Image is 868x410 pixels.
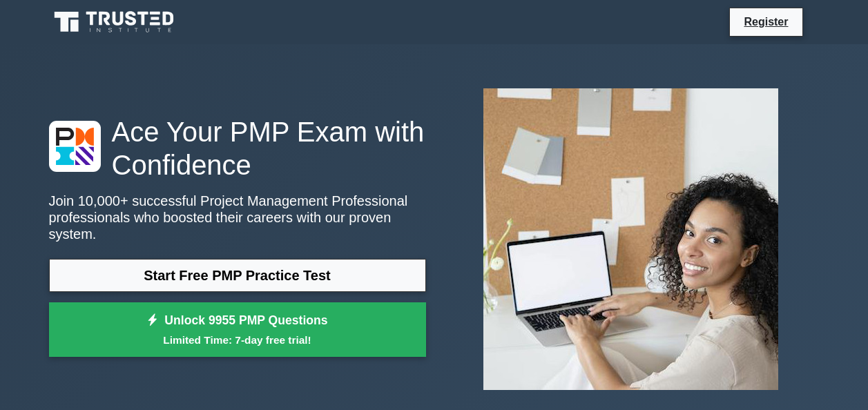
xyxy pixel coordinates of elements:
h1: Ace Your PMP Exam with Confidence [49,115,426,182]
a: Unlock 9955 PMP QuestionsLimited Time: 7-day free trial! [49,302,426,358]
a: Start Free PMP Practice Test [49,259,426,292]
p: Join 10,000+ successful Project Management Professional professionals who boosted their careers w... [49,193,426,242]
a: Register [735,13,796,30]
small: Limited Time: 7-day free trial! [66,332,409,348]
